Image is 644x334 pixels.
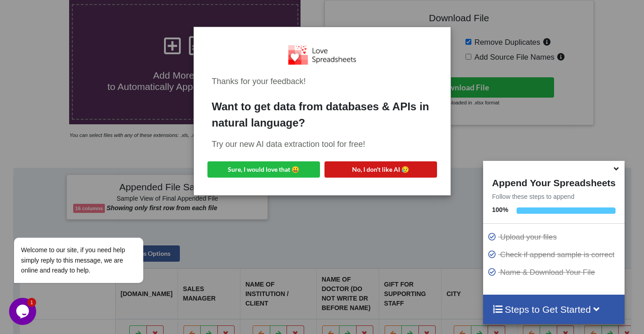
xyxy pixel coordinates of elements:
p: Name & Download Your File [488,267,622,278]
img: Logo.png [288,45,356,65]
p: Check if append sample is correct [488,249,622,260]
div: Thanks for your feedback! [212,75,432,88]
iframe: chat widget [9,156,172,293]
b: 100 % [492,206,508,213]
iframe: chat widget [9,298,38,325]
button: No, I don't like AI 😥 [324,161,437,178]
div: Try our new AI data extraction tool for free! [212,138,432,151]
h4: Append Your Spreadsheets [483,175,625,188]
p: Upload your files [488,231,622,243]
p: Follow these steps to append [483,192,625,201]
div: Want to get data from databases & APIs in natural language? [212,99,432,131]
button: Sure, I would love that 😀 [207,161,320,178]
h4: Steps to Get Started [492,304,616,315]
